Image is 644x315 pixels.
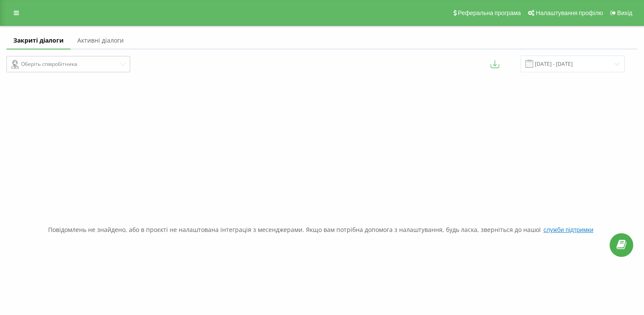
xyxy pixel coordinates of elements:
[21,59,77,69] font: Оберіть співробітника
[541,226,596,234] button: служби підтримки
[48,225,541,234] font: Повідомлень не знайдено, або в проєкті не налаштована інтеграція з месенджерами. Якщо вам потрібн...
[536,9,603,16] span: Налаштування профілю
[491,60,499,68] button: Експортувати повідомлення
[70,32,131,49] a: Активні діалоги
[6,32,70,49] a: Закриті діалоги
[458,9,521,16] span: Реферальна програма
[617,9,632,16] span: Вихід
